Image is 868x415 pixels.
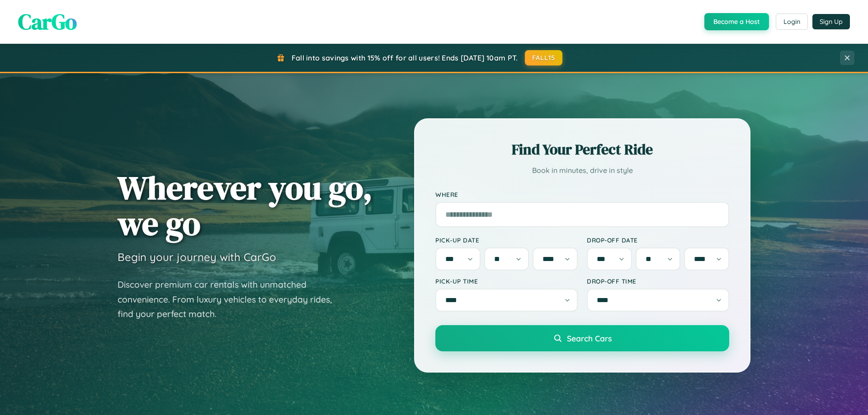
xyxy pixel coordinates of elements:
button: Login [776,14,808,30]
button: Sign Up [812,14,850,29]
label: Drop-off Time [587,277,729,285]
label: Pick-up Date [435,236,578,244]
label: Drop-off Date [587,236,729,244]
span: Fall into savings with 15% off for all users! Ends [DATE] 10am PT. [292,53,518,62]
p: Book in minutes, drive in style [435,164,729,177]
h3: Begin your journey with CarGo [118,250,276,264]
h1: Wherever you go, we go [118,170,373,241]
p: Discover premium car rentals with unmatched convenience. From luxury vehicles to everyday rides, ... [118,277,344,322]
span: CarGo [18,7,77,37]
button: Become a Host [704,13,769,30]
label: Where [435,191,729,198]
span: Search Cars [567,333,612,343]
button: FALL15 [525,50,563,65]
button: Search Cars [435,325,729,351]
label: Pick-up Time [435,277,578,285]
h2: Find Your Perfect Ride [435,140,729,159]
